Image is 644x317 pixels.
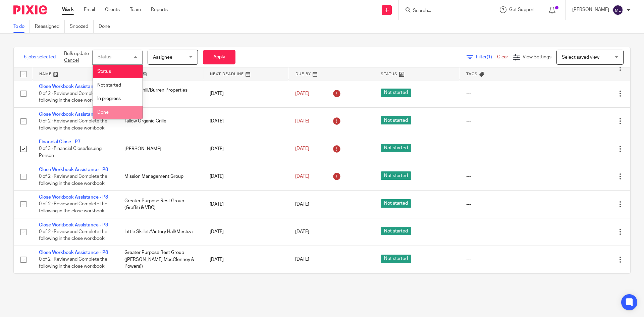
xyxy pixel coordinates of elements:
td: [PERSON_NAME] [118,135,203,163]
a: Close Workbook Assistance - P8 [39,250,108,255]
span: Not started [381,171,411,180]
span: View Settings [523,55,551,59]
span: Not started [381,199,411,208]
p: Bulk update [64,50,89,64]
span: [DATE] [295,147,309,151]
a: Work [62,6,74,13]
span: [DATE] [295,229,309,234]
div: --- [466,228,538,235]
td: Greater Purpose Rest Group (Graffiti & VBC) [118,191,203,218]
div: --- [466,256,538,263]
span: Status [97,69,111,74]
span: 0 of 2 · Review and Complete the following in the close workbook: [39,91,107,103]
div: --- [466,201,538,208]
span: Tags [466,72,478,76]
span: [DATE] [295,257,309,262]
td: [DATE] [203,163,288,190]
span: 0 of 2 · Review and Complete the following in the close workbook: [39,202,107,214]
a: Clients [105,6,120,13]
div: --- [466,90,538,97]
span: 0 of 2 · Review and Complete the following in the close workbook: [39,257,107,269]
span: [DATE] [295,202,309,207]
td: Greater Purpose Rest Group ([PERSON_NAME] MacClenney & Powers)) [118,246,203,273]
div: --- [466,173,538,180]
td: [DATE] [203,246,288,273]
button: Apply [203,50,235,64]
span: Not started [381,255,411,263]
span: [DATE] [295,174,309,179]
span: Not started [97,83,121,88]
div: --- [466,146,538,152]
span: 0 of 3 · Financial Close/Issuing Person [39,147,102,158]
div: Status [98,55,111,59]
span: Not started [381,89,411,97]
a: Close Workbook Assistance - P8 [39,167,108,172]
span: (1) [487,55,492,59]
span: Get Support [509,7,535,12]
td: Mission Management Group [118,163,203,190]
a: Email [84,6,95,13]
span: [DATE] [295,91,309,96]
a: Close Workbook Assistance - P8 [39,195,108,200]
td: Coopershill/Burren Properties LLC [118,80,203,107]
td: Little Skillet/Victory Hall/Mestiza [118,218,203,246]
span: 0 of 2 · Review and Complete the following in the close workbook: [39,229,107,241]
a: Done [99,20,115,33]
a: Close Workbook Assistance - P8 [39,84,108,89]
img: Pixie [13,5,47,14]
a: Close Workbook Assistance - P8 [39,223,108,227]
a: Reports [151,6,168,13]
span: 0 of 2 · Review and Complete the following in the close workbook: [39,174,107,186]
span: Not started [381,227,411,235]
a: Close Workbook Assistance - P8 [39,112,108,117]
a: Cancel [64,58,79,63]
span: 6 jobs selected [24,54,56,60]
span: Assignee [153,55,172,60]
input: Search [412,8,473,14]
a: Reassigned [35,20,65,33]
div: --- [466,118,538,124]
span: Filter [476,55,497,59]
td: [DATE] [203,218,288,246]
span: Done [97,110,109,115]
a: Financial Close - P7 [39,140,80,144]
span: In progress [97,96,121,101]
span: Not started [381,116,411,124]
p: [PERSON_NAME] [572,6,609,13]
td: Tallow Organic Grille [118,107,203,135]
span: Select saved view [562,55,599,60]
span: 0 of 2 · Review and Complete the following in the close workbook: [39,119,107,130]
td: [DATE] [203,80,288,107]
a: Team [130,6,141,13]
span: Not started [381,144,411,152]
td: [DATE] [203,191,288,218]
a: Snoozed [70,20,94,33]
td: [DATE] [203,107,288,135]
td: [DATE] [203,135,288,163]
img: svg%3E [612,5,623,15]
a: To do [13,20,30,33]
span: [DATE] [295,119,309,123]
a: Clear [497,55,508,59]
